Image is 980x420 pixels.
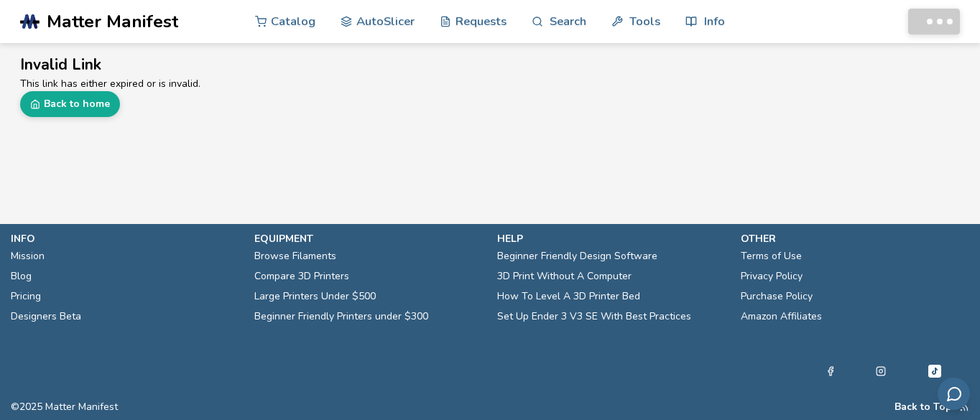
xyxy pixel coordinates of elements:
p: help [497,231,726,246]
a: 3D Print Without A Computer [497,266,632,286]
a: RSS Feed [959,401,969,413]
a: Blog [11,266,32,286]
span: Matter Manifest [47,11,178,32]
p: other [741,231,970,246]
a: Privacy Policy [741,266,803,286]
h2: Invalid Link [20,54,960,76]
button: Back to Top [895,401,952,413]
a: Amazon Affiliates [741,307,822,327]
p: This link has either expired or is invalid. [20,76,960,91]
a: Browse Filaments [254,246,336,266]
p: equipment [254,231,484,246]
a: Large Printers Under $500 [254,286,376,307]
a: Compare 3D Printers [254,266,349,286]
a: Tiktok [926,363,943,380]
p: info [11,231,240,246]
button: Send feedback via email [938,378,970,410]
a: Mission [11,246,45,266]
span: © 2025 Matter Manifest [11,401,118,413]
a: Terms of Use [741,246,802,266]
a: Facebook [826,363,836,380]
a: Beginner Friendly Printers under $300 [254,307,428,327]
a: Back to home [20,91,120,117]
a: Purchase Policy [741,286,813,307]
a: Designers Beta [11,307,81,327]
a: Pricing [11,286,41,307]
a: Set Up Ender 3 V3 SE With Best Practices [497,307,691,327]
a: Beginner Friendly Design Software [497,246,657,266]
a: Instagram [876,363,886,380]
a: How To Level A 3D Printer Bed [497,286,640,307]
